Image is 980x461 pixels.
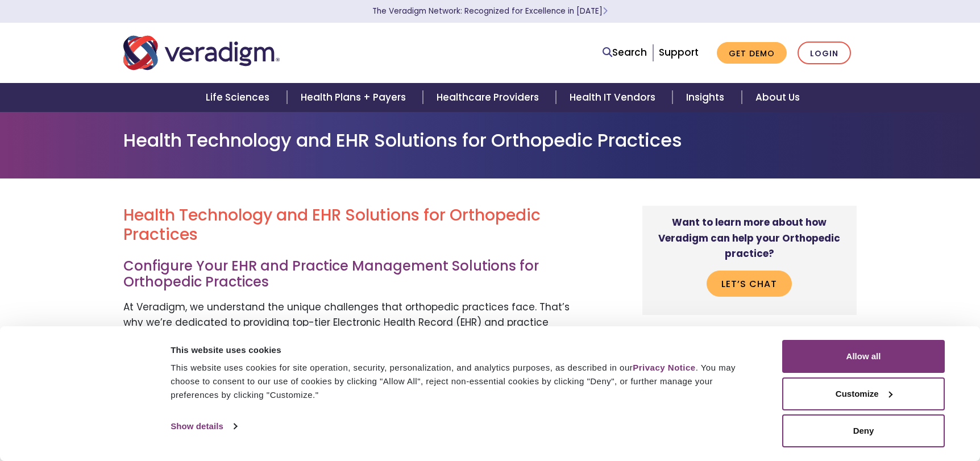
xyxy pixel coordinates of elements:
[287,83,423,112] a: Health Plans + Payers
[603,6,608,16] span: Learn More
[798,41,851,65] a: Login
[782,377,945,410] button: Customize
[123,130,857,151] h1: Health Technology and EHR Solutions for Orthopedic Practices
[372,6,608,16] a: The Veradigm Network: Recognized for Excellence in [DATE]Learn More
[633,363,695,372] a: Privacy Notice
[717,42,787,64] a: Get Demo
[659,45,699,59] a: Support
[123,34,280,72] img: Veradigm logo
[707,271,792,297] a: Let’s chat
[171,418,236,435] a: Show details
[171,343,757,357] div: This website uses cookies
[423,83,556,112] a: Healthcare Providers
[742,83,813,112] a: About Us
[123,300,588,362] p: At Veradigm, we understand the unique challenges that orthopedic practices face. That’s why we’re...
[171,361,757,402] div: This website uses cookies for site operation, security, personalization, and analytics purposes, ...
[556,83,672,112] a: Health IT Vendors
[658,215,840,260] strong: Want to learn more about how Veradigm can help your Orthopedic practice?
[123,206,588,244] h2: Health Technology and EHR Solutions for Orthopedic Practices
[603,45,647,60] a: Search
[192,83,286,112] a: Life Sciences
[782,414,945,447] button: Deny
[782,340,945,373] button: Allow all
[123,258,588,291] h3: Configure Your EHR and Practice Management Solutions for Orthopedic Practices
[672,83,741,112] a: Insights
